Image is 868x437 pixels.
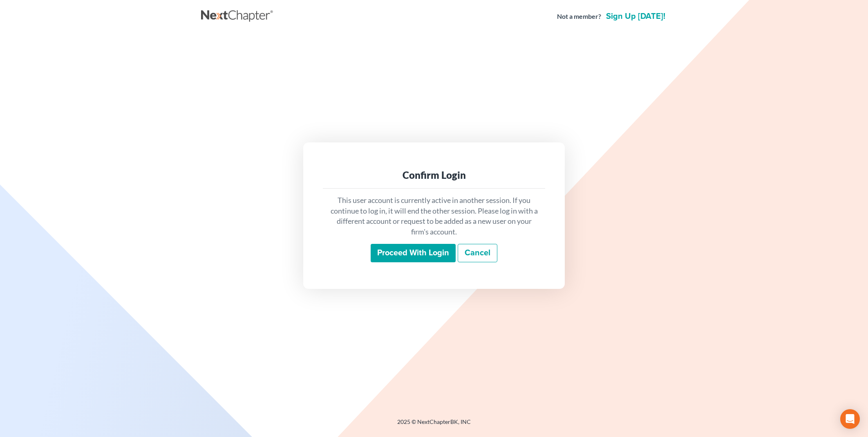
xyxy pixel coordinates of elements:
[371,244,456,263] input: Proceed with login
[329,195,539,237] p: This user account is currently active in another session. If you continue to log in, it will end ...
[840,409,860,429] div: Open Intercom Messenger
[201,418,667,432] div: 2025 © NextChapterBK, INC
[557,12,601,21] strong: Not a member?
[329,169,539,182] div: Confirm Login
[604,12,667,20] a: Sign up [DATE]!
[458,244,497,263] a: Cancel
